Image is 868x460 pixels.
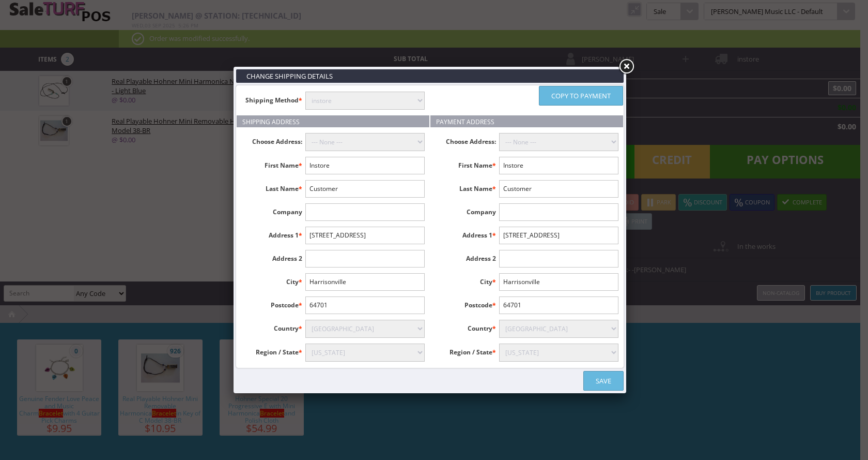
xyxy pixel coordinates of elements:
label: Last Name [435,180,499,194]
a: Copy to payment [539,86,623,106]
label: First Name [241,157,305,170]
h3: Change Shipping Details [236,69,624,83]
label: Country [241,320,305,333]
label: Choose Address: [435,133,499,146]
label: Address 1 [435,227,499,240]
label: Region / State [435,344,499,357]
label: Last Name [241,180,305,194]
label: City [241,273,305,287]
label: Company [435,203,499,217]
a: Save [583,371,624,391]
label: Address 2 [241,250,305,263]
label: Country [435,320,499,333]
label: Company [241,203,305,217]
h4: Shipping Address [237,115,429,127]
label: Address 2 [435,250,499,263]
label: Address 1 [241,227,305,240]
label: First Name [435,157,499,170]
label: Postcode [241,296,305,310]
h4: Payment Address [430,115,623,127]
label: City [435,273,499,287]
a: Close [617,57,636,76]
label: Postcode [435,296,499,310]
label: Shipping Method [241,92,305,105]
label: Region / State [241,344,305,357]
label: Choose Address: [241,133,305,146]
